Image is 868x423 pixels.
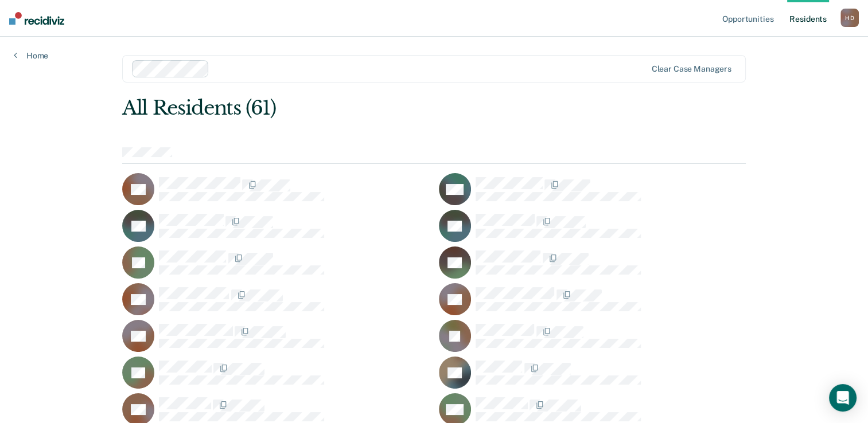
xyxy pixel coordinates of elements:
[840,9,859,27] button: HD
[122,96,621,120] div: All Residents (61)
[652,64,731,74] div: Clear case managers
[14,50,48,61] a: Home
[829,384,857,412] div: Open Intercom Messenger
[9,12,64,25] img: Recidiviz
[840,9,859,27] div: H D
